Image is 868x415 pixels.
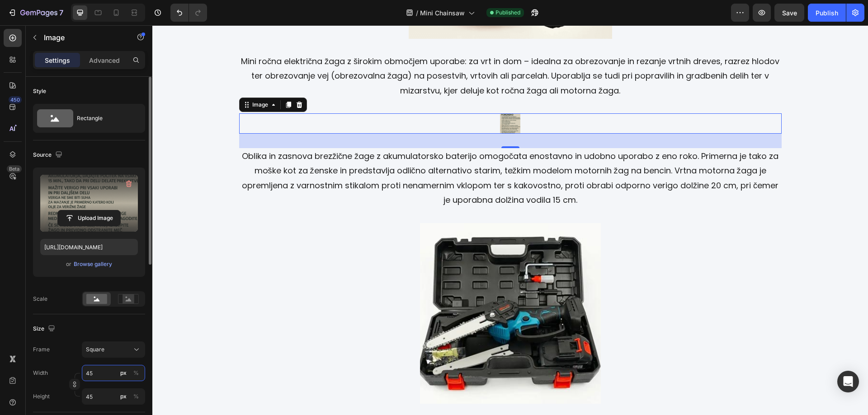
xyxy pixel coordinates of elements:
input: https://example.com/image.jpg [40,239,138,255]
div: 450 [9,96,22,103]
button: 7 [4,4,67,22]
div: Publish [816,8,838,18]
p: Advanced [89,56,120,65]
div: Undo/Redo [170,4,207,22]
button: px [131,368,142,378]
img: gempages_575537010031199171-d1b42a26-b1c9-4e77-8601-8004ae80fa83.jpg [268,198,448,378]
div: Scale [33,295,47,303]
iframe: Design area [152,25,868,415]
div: Size [33,323,57,335]
div: % [133,369,139,377]
div: Image [98,75,118,84]
div: px [120,369,127,377]
div: Browse gallery [74,260,112,268]
p: Oblika in zasnova brezžične žage z akumulatorsko baterijo omogočata enostavno in udobno uporabo z... [88,124,628,182]
span: Save [782,9,797,17]
div: px [120,392,127,401]
button: % [118,391,129,402]
div: Rectangle [77,108,132,129]
input: px% [82,388,145,405]
p: Image [44,32,121,43]
p: 7 [59,7,63,18]
button: Browse gallery [73,260,113,269]
button: Upload Image [57,210,121,226]
span: / [416,8,418,18]
button: px [131,391,142,402]
label: Height [33,392,50,401]
button: % [118,368,129,378]
img: gempages_575537010031199171-af37421b-8a43-4501-b2ec-32499cc9ac62.png [348,88,368,108]
button: Publish [808,4,846,22]
label: Width [33,369,48,377]
label: Frame [33,345,50,354]
input: px% [82,365,145,381]
button: Save [774,4,804,22]
div: Open Intercom Messenger [837,371,859,392]
span: Published [495,9,520,17]
button: Square [82,341,145,358]
div: Beta [7,165,22,173]
span: Square [86,345,104,354]
div: Source [33,149,64,161]
p: Settings [45,56,70,65]
span: or [66,259,71,270]
span: Mini Chainsaw [420,8,465,18]
div: Style [33,87,46,95]
div: % [133,392,139,401]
